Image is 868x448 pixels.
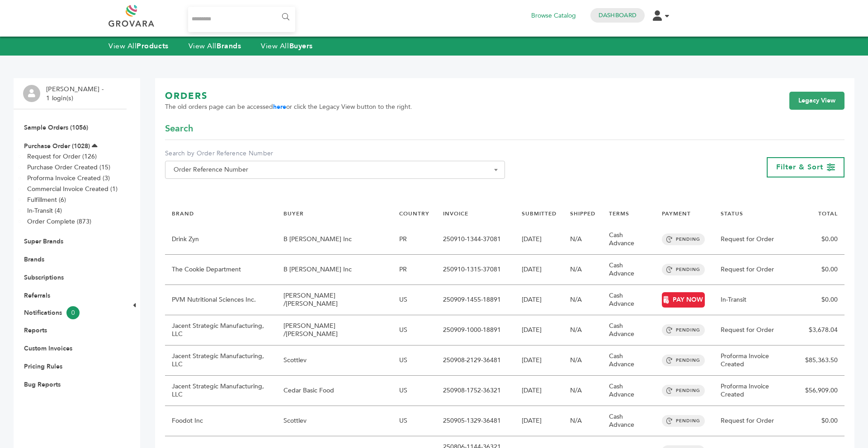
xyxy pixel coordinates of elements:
a: SHIPPED [570,210,595,217]
td: N/A [563,285,602,315]
input: Search... [188,7,295,32]
a: View AllProducts [108,41,169,51]
td: [DATE] [515,285,563,315]
td: [DATE] [515,406,563,436]
h1: ORDERS [165,90,412,103]
td: $85,363.50 [798,345,844,376]
span: Order Reference Number [170,163,500,176]
label: Search by Order Reference Number [165,149,505,158]
span: The old orders page can be accessed or click the Legacy View button to the right. [165,103,412,112]
td: $0.00 [798,406,844,436]
a: Browse Catalog [531,11,576,21]
td: [DATE] [515,345,563,376]
td: US [392,315,436,345]
td: [DATE] [515,315,563,345]
td: Request for Order [714,315,798,345]
a: Pricing Rules [24,362,62,371]
td: 250908-1752-36321 [436,376,515,406]
td: $0.00 [798,285,844,315]
td: B [PERSON_NAME] Inc [277,255,392,285]
td: N/A [563,255,602,285]
a: View AllBuyers [261,41,313,51]
a: Purchase Order (1028) [24,142,90,150]
a: BUYER [283,210,304,217]
td: 250908-2129-36481 [436,345,515,376]
td: Cash Advance [602,315,655,345]
td: Cash Advance [602,376,655,406]
td: Cash Advance [602,224,655,255]
strong: Products [137,41,168,51]
td: [DATE] [515,376,563,406]
a: STATUS [721,210,743,217]
td: [PERSON_NAME] /[PERSON_NAME] [277,315,392,345]
a: Commercial Invoice Created (1) [27,185,118,193]
td: N/A [563,224,602,255]
a: Notifications0 [24,306,116,319]
a: Reports [24,326,47,335]
a: INVOICE [443,210,468,217]
a: Dashboard [599,11,637,19]
a: PAY NOW [662,292,705,308]
a: Purchase Order Created (15) [27,163,110,172]
td: Jacent Strategic Manufacturing, LLC [165,315,277,345]
td: Proforma Invoice Created [714,376,798,406]
a: Proforma Invoice Created (3) [27,174,110,182]
a: Legacy View [789,92,844,110]
td: Cash Advance [602,285,655,315]
a: Fulfillment (6) [27,196,66,204]
a: Sample Orders (1056) [24,123,88,132]
td: Request for Order [714,224,798,255]
a: COUNTRY [399,210,429,217]
td: US [392,345,436,376]
li: [PERSON_NAME] - 1 login(s) [46,85,106,103]
span: PENDING [662,385,705,397]
td: PR [392,224,436,255]
td: $0.00 [798,224,844,255]
td: 250910-1344-37081 [436,224,515,255]
strong: Brands [217,41,241,51]
td: Foodot Inc [165,406,277,436]
td: B [PERSON_NAME] Inc [277,224,392,255]
span: PENDING [662,233,705,245]
td: 250905-1329-36481 [436,406,515,436]
a: Super Brands [24,237,63,246]
td: Request for Order [714,255,798,285]
td: In-Transit [714,285,798,315]
td: [PERSON_NAME] /[PERSON_NAME] [277,285,392,315]
span: Order Reference Number [165,161,505,179]
td: Jacent Strategic Manufacturing, LLC [165,376,277,406]
span: PENDING [662,324,705,336]
a: Custom Invoices [24,344,72,353]
td: Drink Zyn [165,224,277,255]
span: PENDING [662,355,705,366]
span: 0 [66,306,80,319]
span: PENDING [662,264,705,275]
td: $0.00 [798,255,844,285]
td: Cash Advance [602,255,655,285]
a: here [273,103,286,111]
td: US [392,406,436,436]
td: PR [392,255,436,285]
a: Request for Order (126) [27,152,97,161]
a: Referrals [24,291,50,300]
td: Cedar Basic Food [277,376,392,406]
td: 250909-1455-18891 [436,285,515,315]
a: TOTAL [818,210,838,217]
a: Brands [24,255,44,264]
td: The Cookie Department [165,255,277,285]
a: Bug Reports [24,380,61,389]
td: $3,678.04 [798,315,844,345]
td: US [392,376,436,406]
td: Scottlev [277,345,392,376]
strong: Buyers [289,41,313,51]
td: N/A [563,315,602,345]
td: [DATE] [515,255,563,285]
td: N/A [563,376,602,406]
td: Jacent Strategic Manufacturing, LLC [165,345,277,376]
a: View AllBrands [189,41,241,51]
a: In-Transit (4) [27,206,62,215]
a: SUBMITTED [522,210,557,217]
img: profile.png [23,85,40,102]
span: Search [165,122,193,135]
td: PVM Nutritional Sciences Inc. [165,285,277,315]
